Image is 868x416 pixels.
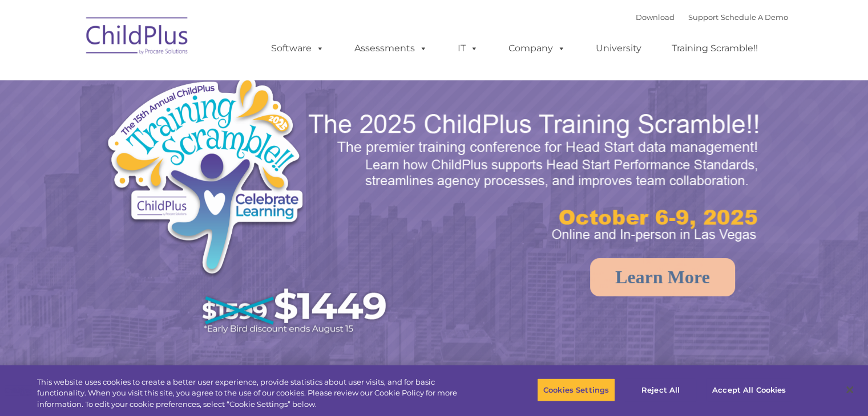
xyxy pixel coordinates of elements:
[636,13,675,22] a: Download
[688,13,718,22] a: Support
[37,377,478,410] div: This website uses cookies to create a better user experience, provide statistics about user visit...
[80,9,195,66] img: ChildPlus by Procare Solutions
[584,37,653,60] a: University
[537,378,615,402] button: Cookies Settings
[590,258,735,296] a: Learn More
[260,37,336,60] a: Software
[721,13,788,22] a: Schedule A Demo
[497,37,577,60] a: Company
[660,37,769,60] a: Training Scramble!!
[446,37,490,60] a: IT
[837,377,862,402] button: Close
[625,378,696,402] button: Reject All
[343,37,439,60] a: Assessments
[706,378,792,402] button: Accept All Cookies
[636,13,788,22] font: |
